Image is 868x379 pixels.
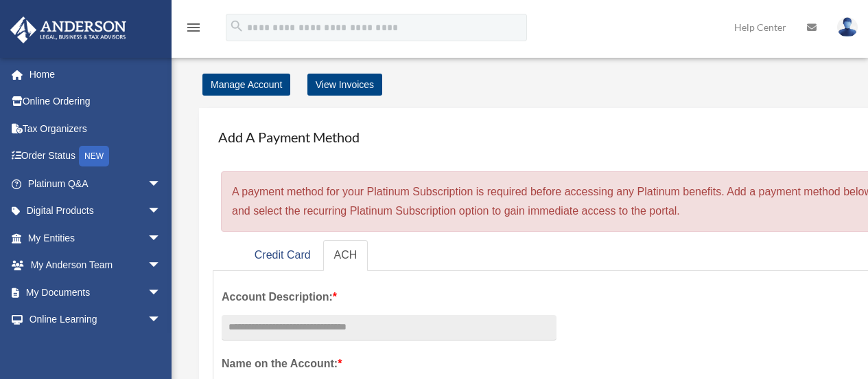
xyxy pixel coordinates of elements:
img: User Pic [837,17,858,37]
a: Credit Card [244,240,322,271]
a: Home [10,61,182,88]
span: arrow_drop_down [148,170,175,198]
a: My Entitiesarrow_drop_down [10,224,182,252]
span: arrow_drop_down [148,224,175,252]
span: arrow_drop_down [148,197,175,226]
i: menu [185,19,202,36]
a: View Invoices [307,74,382,96]
a: menu [185,24,202,36]
span: arrow_drop_down [148,252,175,280]
img: Anderson Advisors Platinum Portal [6,17,130,43]
a: Digital Productsarrow_drop_down [10,197,182,225]
span: arrow_drop_down [148,279,175,307]
i: search [229,19,244,34]
a: Platinum Q&Aarrow_drop_down [10,170,182,197]
div: NEW [79,146,109,166]
a: My Documentsarrow_drop_down [10,279,182,306]
a: Tax Organizers [10,115,182,142]
a: Manage Account [202,74,290,96]
label: Account Description: [222,288,556,307]
a: Online Ordering [10,88,182,116]
a: Order StatusNEW [10,142,182,171]
a: My Anderson Teamarrow_drop_down [10,252,182,279]
a: ACH [323,240,368,271]
label: Name on the Account: [222,354,556,373]
a: Online Learningarrow_drop_down [10,306,182,334]
span: arrow_drop_down [148,306,175,334]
